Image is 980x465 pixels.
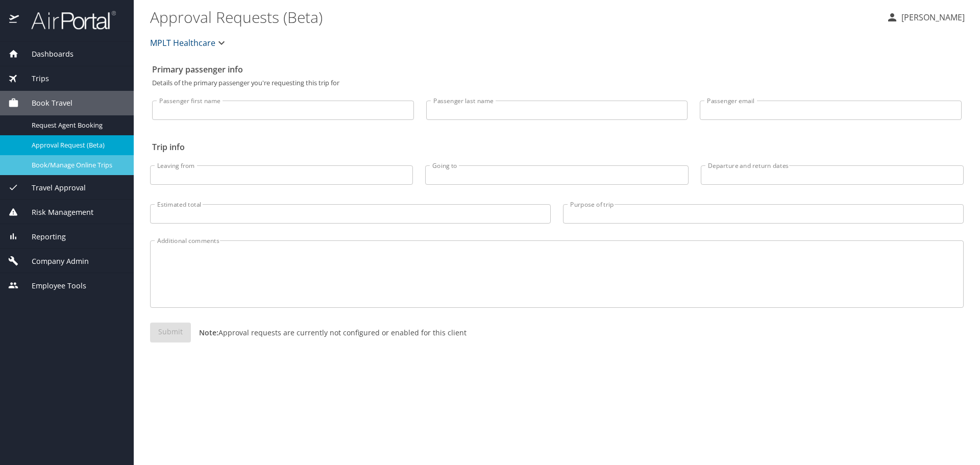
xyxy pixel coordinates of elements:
span: Book/Manage Online Trips [32,160,121,170]
span: Dashboards [19,48,73,60]
span: Request Agent Booking [32,120,121,130]
p: [PERSON_NAME] [898,11,965,23]
span: Book Travel [19,97,72,109]
span: Trips [19,73,49,84]
h2: Trip info [152,139,962,155]
p: Approval requests are currently not configured or enabled for this client [191,327,467,338]
span: Employee Tools [19,280,86,291]
span: Travel Approval [19,182,86,193]
h2: Primary passenger info [152,61,962,78]
strong: Note: [199,328,218,337]
span: Approval Request (Beta) [32,140,121,150]
img: icon-airportal.png [9,10,20,30]
span: Reporting [19,231,66,242]
span: MPLT Healthcare [150,36,215,50]
button: MPLT Healthcare [146,33,232,53]
p: Details of the primary passenger you're requesting this trip for [152,80,962,86]
span: Company Admin [19,256,89,267]
button: [PERSON_NAME] [882,8,969,27]
img: airportal-logo.png [20,10,116,30]
h1: Approval Requests (Beta) [150,1,878,33]
span: Risk Management [19,207,93,218]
